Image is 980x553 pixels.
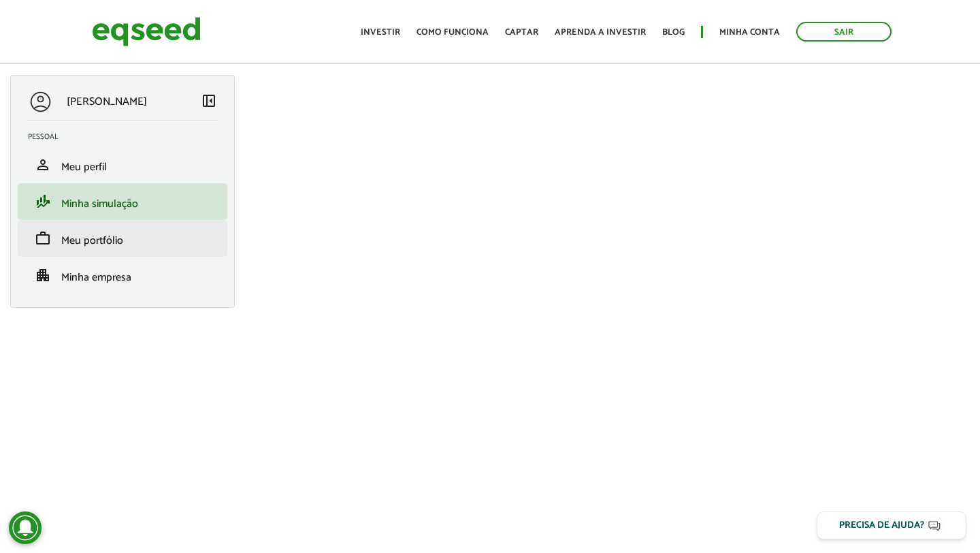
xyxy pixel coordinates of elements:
a: Minha conta [719,28,780,37]
a: Blog [662,28,685,37]
a: Aprenda a investir [555,28,646,37]
span: Minha simulação [61,195,138,213]
a: Como funciona [416,28,489,37]
span: apartment [35,267,51,283]
li: Meu portfólio [18,220,227,257]
a: personMeu perfil [28,157,217,173]
span: finance_mode [35,193,51,210]
span: work [35,230,51,247]
a: finance_modeMinha simulação [28,193,217,210]
span: Minha empresa [61,268,131,287]
a: Sair [796,22,892,42]
a: Investir [361,28,400,37]
span: person [35,157,51,173]
a: workMeu portfólio [28,230,217,247]
span: Meu perfil [61,158,107,176]
li: Minha empresa [18,257,227,294]
p: [PERSON_NAME] [67,95,147,108]
span: left_panel_close [201,93,217,109]
h2: Pessoal [28,133,227,141]
a: apartmentMinha empresa [28,267,217,283]
span: Meu portfólio [61,232,123,250]
a: Colapsar menu [201,93,217,112]
li: Meu perfil [18,146,227,183]
a: Captar [505,28,538,37]
img: EqSeed [92,14,201,50]
li: Minha simulação [18,183,227,220]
